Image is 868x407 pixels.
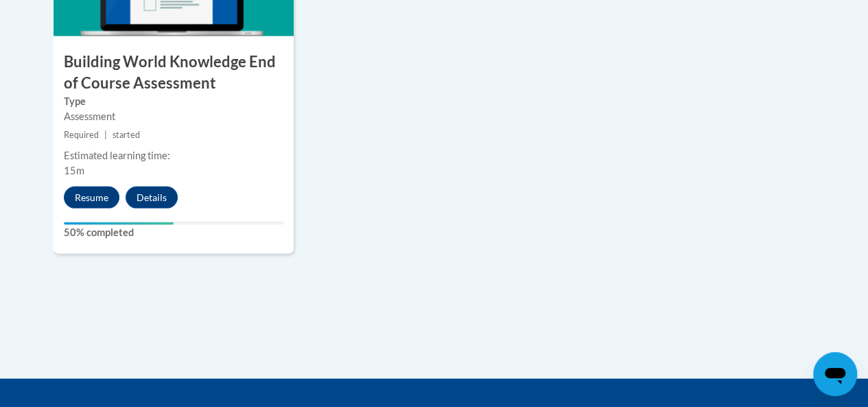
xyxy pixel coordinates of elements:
[64,222,174,225] div: Your progress
[64,109,283,124] div: Assessment
[113,130,140,140] span: started
[64,165,84,176] span: 15m
[64,187,119,209] button: Resume
[813,352,857,396] iframe: Button to launch messaging window
[126,187,178,209] button: Details
[64,94,283,109] label: Type
[64,130,99,140] span: Required
[54,51,294,94] h3: Building World Knowledge End of Course Assessment
[64,148,283,163] div: Estimated learning time:
[64,225,283,240] label: 50% completed
[104,130,107,140] span: |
